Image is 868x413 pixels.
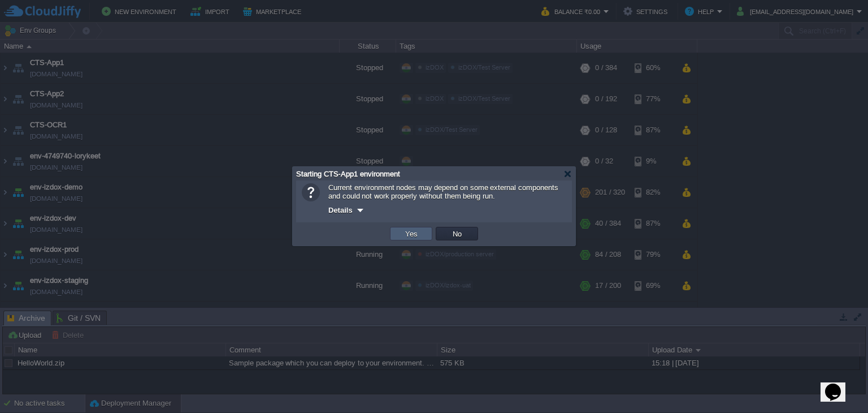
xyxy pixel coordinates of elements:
button: Yes [402,229,421,239]
button: No [449,229,465,239]
span: Current environment nodes may depend on some external components and could not work properly with... [328,183,558,200]
span: Starting CTS-App1 environment [296,170,400,178]
span: Details [328,206,353,214]
iframe: chat widget [821,368,857,402]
